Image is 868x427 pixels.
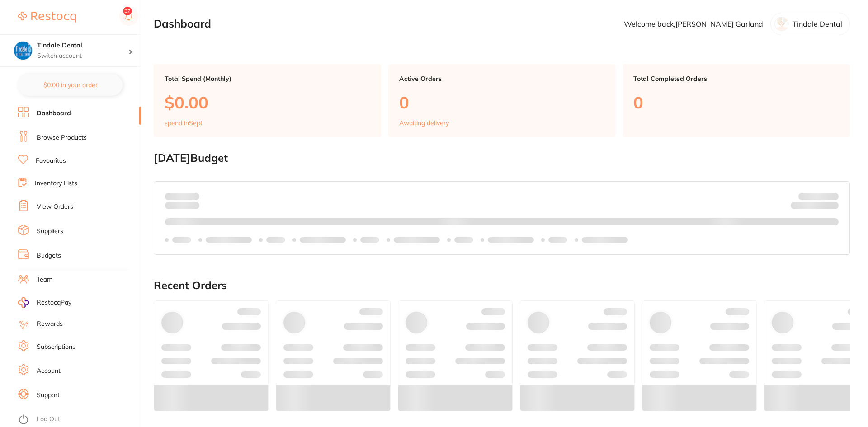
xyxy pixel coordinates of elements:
button: Log Out [18,413,138,427]
p: Active Orders [399,75,605,82]
p: $0.00 [165,93,370,112]
p: Labels [266,236,285,244]
a: Suppliers [37,227,63,236]
a: View Orders [37,202,73,211]
p: Labels extended [582,236,628,244]
p: month [165,200,199,211]
strong: $NaN [821,192,839,200]
p: Total Spend (Monthly) [165,75,370,82]
a: Budgets [37,251,61,260]
h2: [DATE] Budget [154,152,850,164]
a: Total Completed Orders0 [623,64,850,137]
a: Dashboard [37,109,71,118]
p: Labels [548,236,567,244]
p: Total Completed Orders [633,75,839,82]
a: Account [37,366,61,375]
h4: Tindale Dental [37,41,128,50]
a: Browse Products [37,133,87,142]
p: 0 [399,93,605,112]
button: $0.00 in your order [18,74,123,96]
img: Restocq Logo [18,12,76,23]
p: Tindale Dental [793,20,842,28]
a: Rewards [37,319,63,328]
a: Subscriptions [37,343,75,352]
a: Restocq Logo [18,7,76,28]
h2: Recent Orders [154,279,850,292]
p: Remaining: [791,200,839,211]
a: Inventory Lists [35,179,77,188]
p: Budget: [798,192,839,200]
p: Awaiting delivery [399,119,449,127]
p: Labels extended [206,236,252,244]
img: Tindale Dental [14,42,32,60]
p: Labels [172,236,191,244]
a: Favourites [36,156,66,165]
a: Team [37,275,52,284]
p: Labels extended [488,236,534,244]
p: Switch account [37,52,128,61]
a: Support [37,391,60,400]
a: Total Spend (Monthly)$0.00spend inSept [154,64,381,137]
p: Labels extended [300,236,346,244]
p: Labels extended [394,236,440,244]
p: Labels [360,236,379,244]
p: Spent: [165,192,199,200]
p: Welcome back, [PERSON_NAME] Garland [624,20,763,28]
a: Active Orders0Awaiting delivery [388,64,616,137]
img: RestocqPay [18,297,29,308]
p: Labels [454,236,473,244]
strong: $0.00 [823,203,839,211]
a: RestocqPay [18,297,71,308]
a: Log Out [37,415,60,424]
strong: $0.00 [184,192,199,200]
p: spend in Sept [165,119,203,127]
p: 0 [633,93,839,112]
span: RestocqPay [37,298,71,307]
h2: Dashboard [154,18,211,30]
